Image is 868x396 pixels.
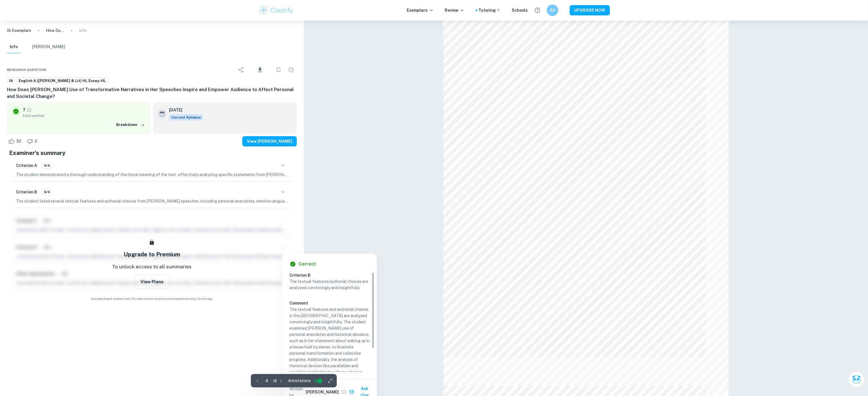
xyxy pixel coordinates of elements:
img: Clastify logo [258,5,295,16]
a: Grade fully verified [27,107,32,113]
button: Help and Feedback [533,5,542,15]
button: [PERSON_NAME] [32,41,65,53]
span: Current Syllabus [169,114,203,121]
p: 7 [23,107,25,113]
img: clai.svg [349,389,355,395]
p: The textual features/authorial choices are analyzed convincingly and insightfully [289,278,370,291]
span: English A ([PERSON_NAME] & Lit) HL Essay-HL [17,78,108,84]
div: Download [248,62,272,77]
button: UPGRADE NOW [570,5,610,15]
h6: Criterion A [16,162,37,169]
div: Dislike [25,137,40,146]
h5: Upgrade to Premium [124,250,180,259]
p: The student listed several textual features and authorial choices from [PERSON_NAME] speeches, in... [16,198,288,204]
h5: Examiner's summary [9,149,295,157]
button: AK [547,5,558,16]
span: 5/5 [42,163,52,168]
h6: Comment [289,300,370,306]
a: English A ([PERSON_NAME] & Lit) HL Essay-HL [16,77,108,84]
button: Info [7,41,21,53]
a: Tutoring [479,7,501,13]
p: Exemplars [407,7,434,13]
p: Review [445,7,464,13]
button: View [PERSON_NAME] [242,136,297,146]
p: Info [79,27,87,34]
span: Annotations [288,378,311,384]
button: Breakdown [115,121,146,129]
h6: Correct [299,261,316,268]
span: IA [7,78,15,84]
h6: AK [549,7,556,13]
h6: Criterion B [16,189,37,195]
span: Example of past student work. For reference on structure and expectations only. Do not copy. [7,297,297,301]
span: Research question [7,67,46,72]
h6: [PERSON_NAME] [306,389,339,395]
div: Share [235,64,247,75]
div: Report issue [285,64,297,75]
div: This exemplar is based on the current syllabus. Feel free to refer to it for inspiration/ideas wh... [169,114,203,121]
div: Bookmark [273,64,284,75]
a: Schools [512,7,528,13]
button: View Plans [134,275,170,289]
div: Like [7,137,24,146]
h6: Criterion B [289,272,374,278]
p: To unlock access to all summaries [112,263,192,271]
p: The student demonstrated a thorough understanding of the literal meaning of the text, effectively... [16,172,288,178]
a: IA Exemplars [7,27,31,34]
h6: [DATE] [169,107,199,113]
a: IA [7,77,15,84]
span: Fully verified [23,113,146,118]
p: How Does [PERSON_NAME] Use of Transformative Narratives in Her Speeches Inspire and Empower Audie... [46,27,64,34]
span: 5/5 [42,189,52,195]
button: View full profile [340,388,348,396]
span: 32 [13,138,24,144]
h6: How Does [PERSON_NAME] Use of Transformative Narratives in Her Speeches Inspire and Empower Audie... [7,86,297,100]
p: / 8 [273,378,277,384]
span: 2 [32,138,40,144]
button: Ask Clai [849,371,865,387]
